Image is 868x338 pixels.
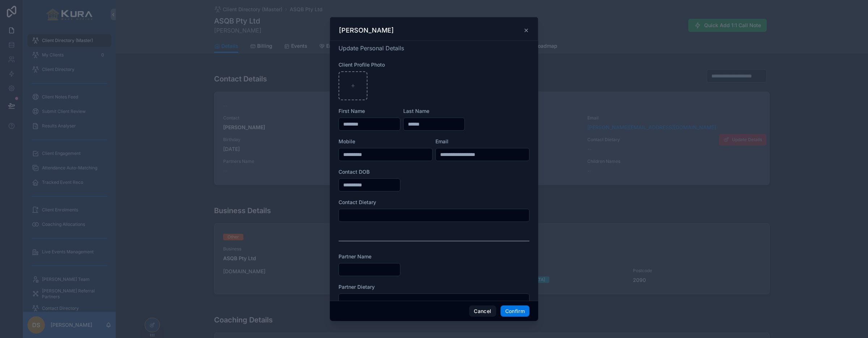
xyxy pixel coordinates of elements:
[339,62,385,68] span: Client Profile Photo
[469,305,496,317] button: Cancel
[435,138,448,144] span: Email
[339,169,370,175] span: Contact DOB
[339,199,376,205] span: Contact Dietary
[501,305,529,317] button: Confirm
[339,138,355,144] span: Mobile
[339,284,375,290] span: Partner Dietary
[339,253,371,259] span: Partner Name
[339,108,365,114] span: First Name
[339,26,394,35] h3: [PERSON_NAME]
[339,44,529,52] h4: Update Personal Details
[403,108,429,114] span: Last Name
